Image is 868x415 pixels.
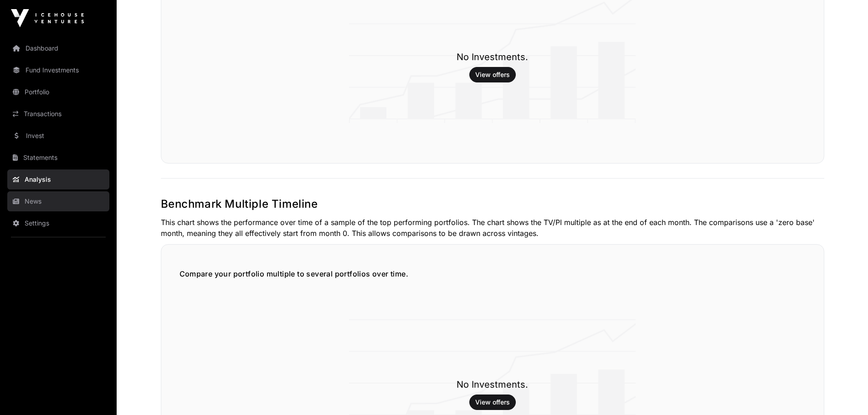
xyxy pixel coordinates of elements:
[7,148,109,168] a: Statements
[7,213,109,233] a: Settings
[475,398,510,407] span: View offers
[7,126,109,146] a: Invest
[7,191,109,211] a: News
[180,268,806,279] h5: Compare your portfolio multiple to several portfolios over time.
[475,70,510,79] span: View offers
[7,169,109,190] a: Analysis
[457,51,528,63] h1: No Investments.
[11,9,84,27] img: Icehouse Ventures Logo
[7,104,109,124] a: Transactions
[469,395,516,410] button: View offers
[7,38,109,58] a: Dashboard
[161,197,824,211] h2: Benchmark Multiple Timeline
[7,82,109,102] a: Portfolio
[469,67,516,82] button: View offers
[7,60,109,80] a: Fund Investments
[457,378,528,391] h1: No Investments.
[161,217,824,239] p: This chart shows the performance over time of a sample of the top performing portfolios. The char...
[822,371,868,415] iframe: Chat Widget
